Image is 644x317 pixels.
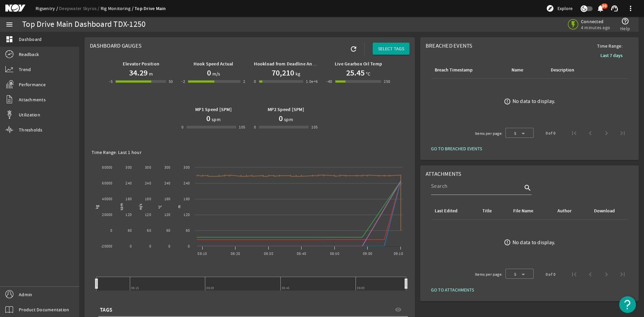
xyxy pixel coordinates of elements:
[177,205,182,208] text: m
[513,207,533,215] div: File Name
[524,184,532,192] i: search
[206,113,210,124] h1: 0
[158,205,163,209] text: °C
[195,106,232,113] b: MP1 Speed [SPM]
[311,124,318,130] div: 105
[394,251,403,256] text: 09:10
[623,0,639,16] button: more_vert
[22,21,146,28] div: Top Drive Main Dashboard TDX-1250
[90,157,406,261] svg: Chart title
[297,251,306,256] text: 08:40
[600,52,623,59] b: Last 7 days
[36,5,59,11] a: Rigsentry
[596,4,604,12] mat-icon: notifications
[102,165,112,170] text: 80000
[365,70,371,77] span: °C
[128,228,132,233] text: 60
[254,61,321,67] b: Hookload from Deadline Anchor
[186,228,190,233] text: 60
[330,251,339,256] text: 08:50
[363,251,372,256] text: 09:00
[243,78,245,85] div: 2
[100,307,112,313] span: TAGS
[557,5,573,12] span: Explore
[181,78,185,85] div: -2
[101,244,113,249] text: -20000
[19,36,42,43] span: Dashboard
[90,42,142,49] span: Dashboard Gauges
[435,66,473,74] div: Breach Timestamp
[350,45,358,53] mat-icon: refresh
[264,251,273,256] text: 08:30
[512,207,548,215] div: File Name
[434,207,473,215] div: Last Edited
[231,251,240,256] text: 08:20
[125,165,132,170] text: 300
[556,207,585,215] div: Author
[482,207,492,215] div: Title
[109,78,113,85] div: -5
[19,126,43,133] span: Thresholds
[148,70,153,77] span: m
[110,228,112,233] text: 0
[346,67,365,78] h1: 25.45
[125,181,132,186] text: 240
[102,197,112,202] text: 40000
[101,5,135,11] a: Rig Monitoring
[198,251,207,256] text: 08:10
[164,212,171,217] text: 120
[166,228,171,233] text: 60
[183,197,190,202] text: 180
[335,61,382,67] b: Live Gearbox Oil Temp
[145,165,151,170] text: 300
[513,239,555,246] div: No data to display.
[592,43,628,49] span: Time Range:
[254,78,256,85] div: 0
[19,51,39,58] span: Readback
[183,181,190,186] text: 240
[373,43,410,55] button: SELECT TAGS
[595,49,628,61] button: Last 7 days
[434,66,503,74] div: Breach Timestamp
[597,5,604,12] button: 89
[194,61,233,67] b: Hook Speed Actual
[210,116,221,123] span: spm
[102,181,112,186] text: 60000
[268,106,304,113] b: MP2 Speed [SPM]
[610,4,619,12] mat-icon: support_agent
[512,66,523,74] div: Name
[129,67,148,78] h1: 34.29
[19,306,69,313] span: Product Documentation
[95,205,100,209] text: kg
[19,111,40,118] span: Utilization
[138,204,143,210] text: m/s
[145,212,151,217] text: 120
[546,130,555,137] div: 0 of 0
[164,165,171,170] text: 300
[19,96,46,103] span: Attachments
[181,124,183,130] div: 0
[326,78,332,85] div: -40
[551,66,574,74] div: Description
[378,45,404,52] span: SELECT TAGS
[557,207,572,215] div: Author
[504,239,511,246] mat-icon: error_outline
[426,170,462,177] span: Attachments
[125,197,132,202] text: 180
[147,228,151,233] text: 60
[169,78,173,85] div: 50
[546,271,555,278] div: 0 of 0
[481,207,504,215] div: Title
[183,212,190,217] text: 120
[550,66,598,74] div: Description
[431,286,474,293] span: GO TO ATTACHMENTS
[594,207,615,215] div: Download
[123,61,159,67] b: Elevator Position
[125,212,132,217] text: 120
[426,284,479,296] button: GO TO ATTACHMENTS
[513,98,555,105] div: No data to display.
[504,98,511,105] mat-icon: error_outline
[5,35,13,43] mat-icon: dashboard
[475,130,503,137] div: Items per page:
[130,244,132,249] text: 0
